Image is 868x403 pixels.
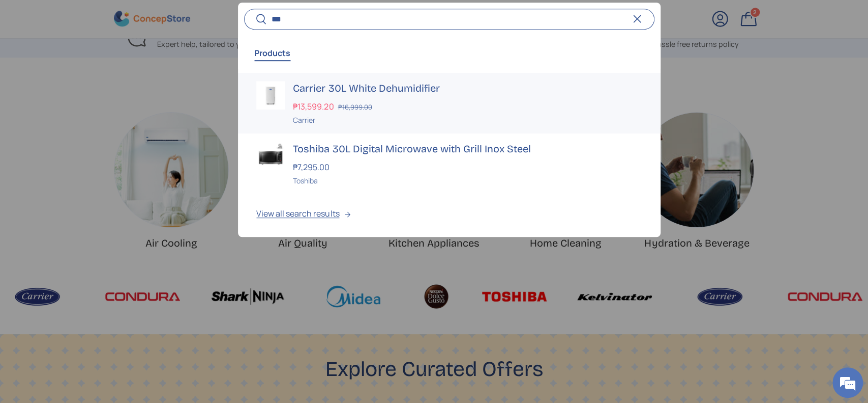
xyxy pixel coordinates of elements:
img: carrier-dehumidifier-30-liter-full-view-concepstore [256,81,285,110]
strong: ₱7,295.00 [293,162,332,173]
div: Carrier [293,115,642,125]
button: View all search results [238,194,660,237]
a: Toshiba 30L Digital Microwave with Grill Inox Steel ₱7,295.00 Toshiba [238,133,660,194]
a: carrier-dehumidifier-30-liter-full-view-concepstore Carrier 30L White Dehumidifier ₱13,599.20 ₱16... [238,73,660,133]
div: Toshiba [293,175,642,186]
h3: Carrier 30L White Dehumidifier [293,81,642,95]
h3: Toshiba 30L Digital Microwave with Grill Inox Steel [293,142,642,156]
button: Products [254,41,290,65]
s: ₱16,999.00 [338,102,372,112]
strong: ₱13,599.20 [293,101,336,112]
